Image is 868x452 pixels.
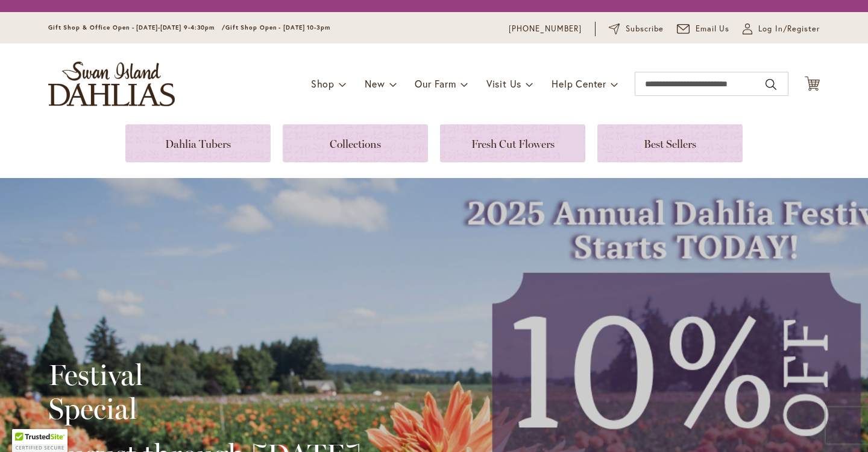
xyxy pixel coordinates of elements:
a: [PHONE_NUMBER] [509,23,582,35]
a: store logo [48,62,175,106]
span: Email Us [696,23,730,35]
span: Subscribe [626,23,664,35]
span: Log In/Register [758,23,820,35]
span: New [365,77,385,90]
button: Search [766,75,776,94]
span: Our Farm [415,77,456,90]
span: Shop [311,77,335,90]
span: Help Center [552,77,606,90]
a: Email Us [677,23,730,35]
span: Gift Shop Open - [DATE] 10-3pm [225,24,330,31]
a: Log In/Register [743,23,820,35]
span: Visit Us [486,77,521,90]
span: Gift Shop & Office Open - [DATE]-[DATE] 9-4:30pm / [48,24,225,31]
a: Subscribe [609,23,664,35]
h2: Festival Special [48,358,361,425]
